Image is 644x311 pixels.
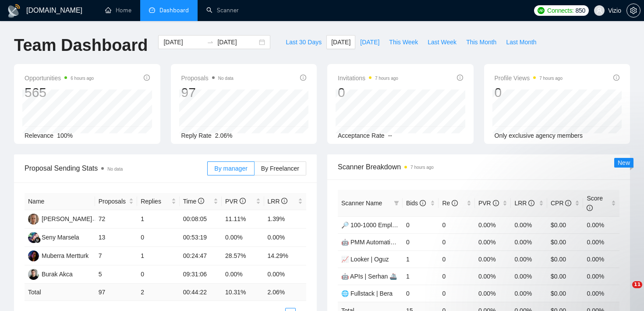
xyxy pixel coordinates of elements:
span: info-circle [420,200,426,206]
td: 2 [137,284,179,301]
span: Last Month [506,37,536,47]
td: 1 [403,250,439,268]
span: LRR [514,200,534,207]
span: Score [587,195,603,211]
a: SMSeny Marsela [28,233,79,240]
td: 0 [403,233,439,250]
span: dashboard [149,7,155,13]
td: 1.39% [264,210,307,229]
a: searchScanner [206,7,239,14]
button: [DATE] [326,35,355,49]
span: 850 [575,6,585,15]
span: to [207,39,214,46]
span: Replies [141,197,169,206]
img: BA [28,269,39,280]
div: [PERSON_NAME] [42,214,92,224]
td: 0 [403,285,439,302]
button: This Week [384,35,423,49]
div: Seny Marsela [42,232,79,242]
span: This Week [389,37,418,47]
span: Connects: [547,6,573,15]
span: By manager [214,165,247,172]
button: Last Week [423,35,461,49]
span: Proposal Sending Stats [25,163,207,174]
span: PVR [478,200,499,207]
td: 72 [95,210,137,229]
td: 0.00% [511,216,547,233]
button: This Month [461,35,501,49]
td: 10.31 % [222,284,264,301]
span: Reply Rate [181,132,212,139]
td: 0.00% [264,265,307,284]
div: 0 [338,84,398,101]
span: Last Week [428,37,456,47]
td: 0.00% [475,285,511,302]
span: swap-right [207,39,214,46]
td: $0.00 [547,285,584,302]
img: logo [7,4,21,18]
td: 0 [137,265,179,284]
span: info-circle [528,200,534,206]
span: Opportunities [25,73,94,83]
span: By Freelancer [261,165,299,172]
span: 11 [632,281,642,288]
td: 28.57% [222,247,264,265]
td: 0 [439,268,475,285]
td: 09:31:06 [180,265,222,284]
td: $0.00 [547,216,584,233]
td: 00:44:22 [180,284,222,301]
span: LRR [268,198,288,205]
span: This Month [466,37,496,47]
button: Last 30 Days [281,35,326,49]
td: 2.06 % [264,284,307,301]
span: info-circle [565,200,571,206]
span: user [596,7,602,14]
h1: Team Dashboard [14,35,148,56]
td: 0.00% [222,229,264,247]
span: info-circle [493,200,499,206]
td: 0 [439,216,475,233]
th: Replies [137,193,179,210]
td: 11.11% [222,210,264,229]
td: 1 [137,210,179,229]
img: gigradar-bm.png [35,237,41,243]
td: 0 [403,216,439,233]
span: Proposals [181,73,234,83]
a: setting [626,7,640,14]
span: Scanner Breakdown [338,161,619,172]
td: 0 [439,233,475,250]
span: No data [107,167,123,172]
a: 🔎 100-1000 Employees 🕺🏻 [341,222,418,229]
div: 0 [495,84,563,101]
span: PVR [225,198,246,205]
th: Proposals [95,193,137,210]
span: info-circle [457,75,463,81]
span: No data [218,76,234,81]
time: 7 hours ago [375,76,398,81]
td: 0.00% [264,229,307,247]
td: 5 [95,265,137,284]
a: homeHome [105,7,131,14]
span: Re [442,200,458,207]
button: Last Month [501,35,541,49]
span: Bids [406,200,426,207]
a: MMMuberra Mertturk [28,252,88,259]
div: 97 [181,84,234,101]
span: Dashboard [159,7,189,14]
button: setting [626,4,640,18]
td: 0.00% [583,285,619,302]
iframe: Intercom live chat [614,281,635,302]
time: 7 hours ago [410,165,434,170]
span: Proposals [99,197,127,206]
td: 13 [95,229,137,247]
th: Name [25,193,95,210]
td: 0 [439,285,475,302]
td: 0 [137,229,179,247]
input: Start date [163,37,203,47]
span: info-circle [587,205,593,211]
div: Muberra Mertturk [42,251,88,261]
td: 7 [95,247,137,265]
a: 📈 Looker | Oguz [341,256,389,263]
td: 0.00% [475,216,511,233]
a: SK[PERSON_NAME] [28,215,92,222]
